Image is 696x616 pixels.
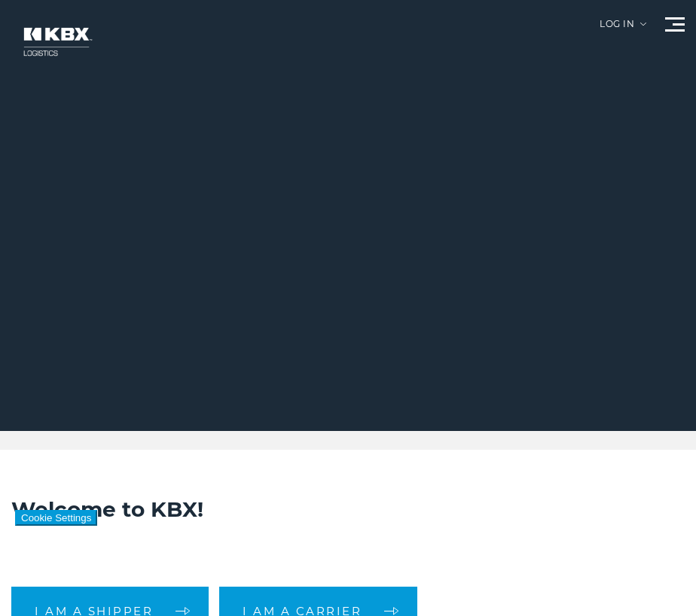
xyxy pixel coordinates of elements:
button: Cookie Settings [15,510,97,526]
h2: Welcome to KBX! [11,495,685,523]
img: arrow [640,23,646,26]
div: Log in [600,20,646,40]
img: kbx logo [11,15,102,68]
